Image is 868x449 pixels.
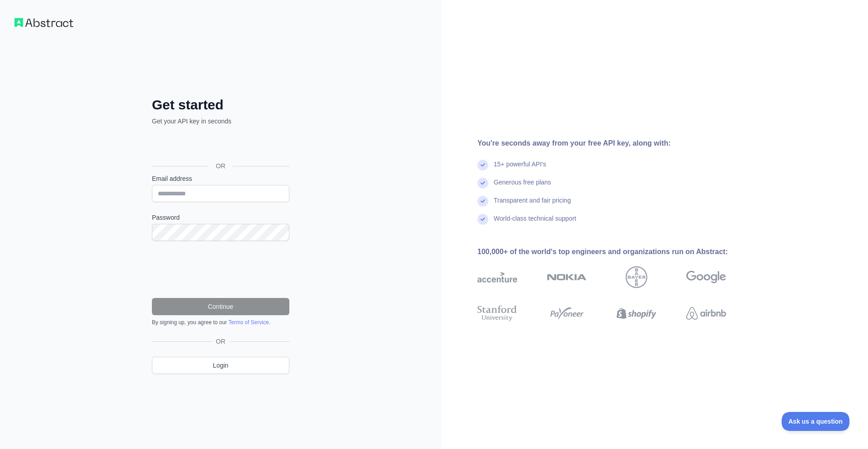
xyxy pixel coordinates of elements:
[152,117,289,126] p: Get your API key in seconds
[228,319,269,326] a: Terms of Service
[152,174,289,183] label: Email address
[152,252,289,287] iframe: reCAPTCHA
[494,178,551,196] div: Generous free plans
[477,178,488,189] img: check mark
[152,97,289,113] h2: Get started
[209,161,233,170] span: OR
[212,337,229,346] span: OR
[494,160,546,178] div: 15+ powerful API's
[152,319,289,326] div: By signing up, you agree to our .
[477,138,755,149] div: You're seconds away from your free API key, along with:
[626,266,647,288] img: bayer
[477,266,517,288] img: accenture
[494,214,576,232] div: World-class technical support
[152,357,289,374] a: Login
[477,196,488,207] img: check mark
[14,18,73,27] img: Workflow
[686,303,726,323] img: airbnb
[686,266,726,288] img: google
[477,214,488,225] img: check mark
[152,213,289,222] label: Password
[547,266,587,288] img: nokia
[477,303,517,323] img: stanford university
[782,412,850,431] iframe: Toggle Customer Support
[477,246,755,257] div: 100,000+ of the world's top engineers and organizations run on Abstract:
[147,136,292,156] iframe: Sign in with Google Button
[617,303,656,323] img: shopify
[477,160,488,170] img: check mark
[152,298,289,315] button: Continue
[547,303,587,323] img: payoneer
[494,196,571,214] div: Transparent and fair pricing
